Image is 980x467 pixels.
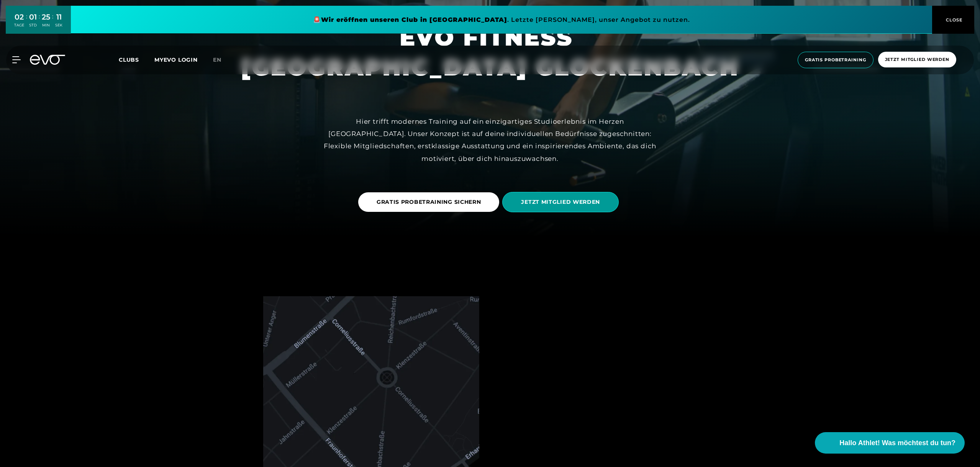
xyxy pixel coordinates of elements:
[119,56,154,63] a: Clubs
[521,198,600,206] span: JETZT MITGLIED WERDEN
[502,186,622,218] a: JETZT MITGLIED WERDEN
[39,12,40,33] div: :
[795,52,876,68] a: Gratis Probetraining
[885,56,949,63] span: Jetzt Mitglied werden
[213,56,221,63] span: en
[29,23,37,28] div: STD
[52,12,53,33] div: :
[154,56,198,63] a: MYEVO LOGIN
[42,23,50,28] div: MIN
[377,198,481,206] span: GRATIS PROBETRAINING SICHERN
[944,16,963,23] span: CLOSE
[932,6,974,34] button: CLOSE
[26,12,27,33] div: :
[119,56,139,63] span: Clubs
[213,56,231,64] a: en
[14,23,24,28] div: TAGE
[805,57,866,63] span: Gratis Probetraining
[318,115,662,165] div: Hier trifft modernes Training auf ein einzigartiges Studioerlebnis im Herzen [GEOGRAPHIC_DATA]. U...
[55,23,62,28] div: SEK
[55,11,62,23] div: 11
[42,11,50,23] div: 25
[839,438,955,448] span: Hallo Athlet! Was möchtest du tun?
[815,432,965,454] button: Hallo Athlet! Was möchtest du tun?
[876,52,959,68] a: Jetzt Mitglied werden
[14,11,24,23] div: 02
[358,187,503,218] a: GRATIS PROBETRAINING SICHERN
[29,11,37,23] div: 01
